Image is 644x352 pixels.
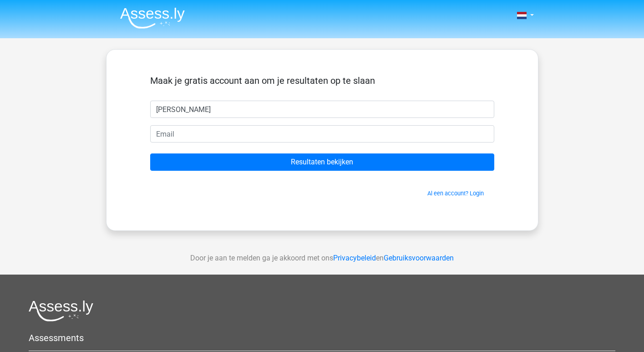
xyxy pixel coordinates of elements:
img: Assessly logo [29,300,93,321]
img: Assessly [120,7,185,29]
a: Al een account? Login [427,190,484,197]
h5: Maak je gratis account aan om je resultaten op te slaan [150,75,494,86]
input: Email [150,125,494,143]
a: Gebruiksvoorwaarden [384,254,454,262]
input: Voornaam [150,101,494,118]
a: Privacybeleid [333,254,376,262]
h5: Assessments [29,332,615,343]
input: Resultaten bekijken [150,153,494,171]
